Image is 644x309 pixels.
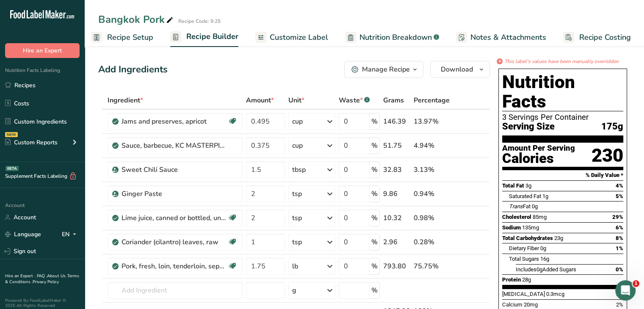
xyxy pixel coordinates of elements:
div: lb [292,261,298,271]
span: 6% [616,224,623,231]
span: Calcium [502,301,522,308]
span: 5% [616,193,623,199]
span: Dietary Fiber [509,245,539,251]
div: tsp [292,189,302,199]
span: Recipe Costing [579,32,631,43]
div: Jams and preserves, apricot [122,116,227,127]
span: Total Sugars [509,256,539,262]
span: Protein [502,276,521,283]
a: Nutrition Breakdown [345,28,439,47]
div: tbsp [292,165,306,175]
span: 28g [522,276,531,283]
span: 0g [532,203,538,210]
div: Sauce, barbecue, KC MASTERPIECE, original [122,141,227,151]
div: Add Ingredients [98,63,168,77]
a: Language [5,227,41,242]
h1: Nutrition Facts [502,72,623,111]
span: Recipe Setup [107,32,153,43]
span: 135mg [522,224,539,231]
div: Coriander (cilantro) leaves, raw [122,237,227,247]
span: Includes Added Sugars [516,266,576,273]
a: Privacy Policy [33,279,59,285]
a: Recipe Setup [91,28,153,47]
span: Sodium [502,224,521,231]
section: % Daily Value * [502,170,623,180]
span: Total Fat [502,182,524,189]
div: Recipe Code: 9.25 [178,17,221,25]
span: 0g [540,245,546,251]
span: Notes & Attachments [470,32,546,43]
span: Total Carbohydrates [502,235,553,241]
i: Trans [509,203,523,210]
div: Amount Per Serving [502,144,575,152]
div: 75.75% [414,261,450,271]
a: FAQ . [37,273,47,279]
button: Manage Recipe [344,61,423,78]
div: 9.86 [383,189,410,199]
div: Manage Recipe [362,64,410,74]
span: Percentage [414,95,450,105]
button: Download [430,61,490,78]
span: 4% [616,182,623,189]
span: Ingredient [108,95,143,105]
div: 3.13% [414,165,450,175]
span: Customize Label [270,32,328,43]
span: 0g [536,266,542,273]
div: 793.80 [383,261,410,271]
div: 0.94% [414,189,450,199]
div: Ginger Paste [122,189,227,199]
span: 23g [554,235,563,241]
a: Hire an Expert . [5,273,35,279]
span: 16g [540,256,549,262]
div: cup [292,141,303,151]
span: 1 [633,280,639,287]
a: Customize Label [255,28,328,47]
div: 4.94% [414,141,450,151]
span: 8% [616,235,623,241]
a: Terms & Conditions . [5,273,79,285]
span: 1g [542,193,548,199]
div: Custom Reports [5,138,58,147]
div: Calories [502,152,575,165]
div: Powered By FoodLabelMaker © 2025 All Rights Reserved [5,298,80,308]
div: Waste [339,95,370,105]
div: 0.98% [414,213,450,223]
div: Pork, fresh, loin, tenderloin, separable lean only, raw [122,261,227,271]
span: 3g [525,182,531,189]
span: 0.3mcg [546,291,564,297]
a: Recipe Costing [563,28,631,47]
div: 13.97% [414,116,450,127]
span: 0% [616,266,623,273]
div: g [292,285,296,295]
span: 20mg [524,301,538,308]
div: 230 [591,144,623,167]
div: tsp [292,237,302,247]
iframe: Intercom live chat [615,280,636,301]
div: Sweet Chili Sauce [122,165,227,175]
span: 85mg [533,214,547,220]
span: 175g [601,121,623,132]
div: BETA [6,166,19,171]
span: Amount [246,95,274,105]
a: About Us . [47,273,67,279]
span: 2% [616,301,623,308]
span: Recipe Builder [186,31,238,42]
button: Hire an Expert [5,43,80,58]
div: 146.39 [383,116,410,127]
div: EN [62,229,80,240]
a: Recipe Builder [170,27,238,47]
div: Bangkok Pork [98,12,175,27]
div: tsp [292,213,302,223]
span: 1% [616,245,623,251]
span: Saturated Fat [509,193,541,199]
div: 3 Servings Per Container [502,113,623,121]
span: Cholesterol [502,214,531,220]
span: Grams [383,95,404,105]
span: Serving Size [502,121,555,132]
span: 29% [612,214,623,220]
input: Add Ingredient [108,282,243,299]
div: cup [292,116,303,127]
div: 32.83 [383,165,410,175]
a: Notes & Attachments [456,28,546,47]
span: Fat [509,203,531,210]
